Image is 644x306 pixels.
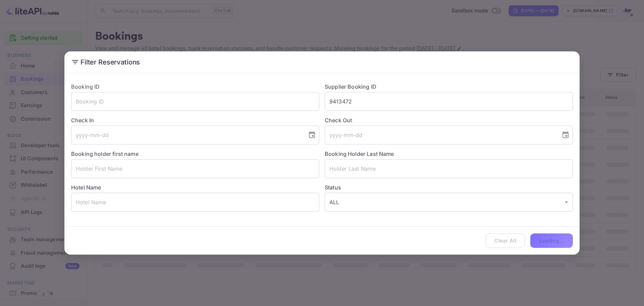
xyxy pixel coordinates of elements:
[559,128,572,142] button: Choose date
[325,150,394,157] label: Booking Holder Last Name
[64,51,580,73] h2: Filter Reservations
[71,150,139,157] label: Booking holder first name
[325,183,573,191] label: Status
[305,128,319,142] button: Choose date
[325,83,376,90] label: Supplier Booking ID
[71,126,303,144] input: yyyy-mm-dd
[325,159,573,178] input: Holder Last Name
[71,83,100,90] label: Booking ID
[71,159,319,178] input: Holder First Name
[325,193,573,212] div: ALL
[71,193,319,212] input: Hotel Name
[325,92,573,111] input: Supplier Booking ID
[325,126,556,144] input: yyyy-mm-dd
[71,184,101,191] label: Hotel Name
[325,116,573,124] label: Check Out
[71,116,319,124] label: Check In
[71,92,319,111] input: Booking ID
